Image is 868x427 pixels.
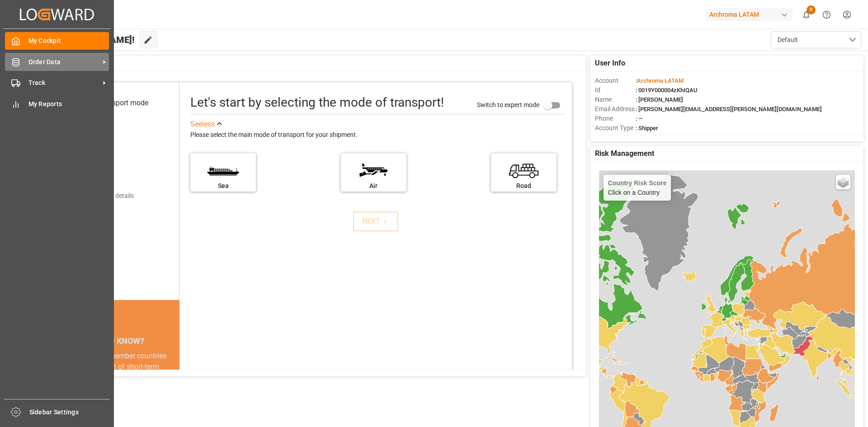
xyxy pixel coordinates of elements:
button: open menu [771,31,861,48]
span: : [PERSON_NAME][EMAIL_ADDRESS][PERSON_NAME][DOMAIN_NAME] [636,106,822,113]
button: Archroma LATAM [706,6,796,23]
span: Account Type [595,123,636,133]
span: Default [778,35,798,45]
div: Archroma LATAM [706,8,793,21]
div: In [DATE], IMO member countries approved a set of short-term measures to achieve 40% carbon emiss... [60,351,169,405]
span: : 0019Y000004zKhIQAU [636,87,698,94]
span: Hello [PERSON_NAME]! [38,31,135,48]
span: : [PERSON_NAME] [636,96,683,103]
h4: Country Risk Score [608,179,667,187]
a: Layers [836,175,850,189]
a: My Reports [5,95,109,113]
div: NEXT [362,216,390,227]
span: Name [595,95,636,104]
span: 8 [807,5,816,14]
span: Id [595,85,636,95]
div: Let's start by selecting the mode of transport! [190,93,444,112]
span: : — [636,115,643,122]
span: Order Data [28,57,100,67]
button: show 8 new notifications [796,5,816,25]
button: next slide / item [167,351,179,416]
span: Switch to expert mode [477,101,539,108]
span: Sidebar Settings [29,408,110,417]
div: Road [495,181,552,191]
button: NEXT [353,211,398,231]
div: Sea [195,181,251,191]
span: My Cockpit [28,36,109,46]
span: Track [28,78,100,88]
div: Please select the main mode of transport for your shipment. [190,130,566,141]
span: User Info [595,58,625,69]
div: Click on a Country [608,179,667,196]
span: Archroma LATAM [637,77,684,84]
span: My Reports [28,99,109,109]
div: DID YOU KNOW? [49,332,179,351]
div: See less [190,119,215,130]
a: My Cockpit [5,32,109,50]
button: Help Center [816,5,837,25]
span: Email Address [595,104,636,114]
div: Air [345,181,402,191]
span: Account [595,76,636,85]
span: Risk Management [595,148,654,159]
span: : Shipper [636,125,658,131]
span: Phone [595,114,636,123]
span: : [636,77,684,84]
